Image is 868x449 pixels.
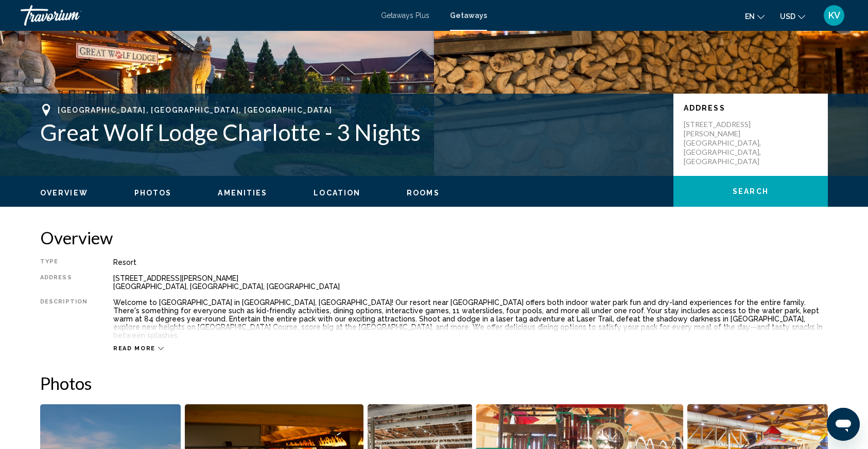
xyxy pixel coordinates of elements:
button: Photos [134,188,172,197]
div: [STREET_ADDRESS][PERSON_NAME] [GEOGRAPHIC_DATA], [GEOGRAPHIC_DATA], [GEOGRAPHIC_DATA] [113,274,828,291]
span: KV [828,10,840,21]
p: Address [684,104,818,112]
a: Travorium [21,5,371,26]
span: Location [314,189,360,197]
h2: Overview [40,227,828,248]
button: Rooms [407,188,440,197]
div: Address [40,274,88,291]
span: Rooms [407,189,440,197]
button: Read more [113,345,164,352]
p: [STREET_ADDRESS][PERSON_NAME] [GEOGRAPHIC_DATA], [GEOGRAPHIC_DATA], [GEOGRAPHIC_DATA] [684,120,766,166]
h2: Photos [40,373,828,393]
button: Overview [40,188,88,197]
div: Resort [113,258,828,266]
span: Amenities [218,189,267,197]
span: [GEOGRAPHIC_DATA], [GEOGRAPHIC_DATA], [GEOGRAPHIC_DATA] [58,106,332,114]
h1: Great Wolf Lodge Charlotte - 3 Nights [40,119,663,146]
span: en [745,12,755,21]
iframe: Button to launch messaging window [827,408,860,441]
button: User Menu [821,5,847,26]
a: Getaways Plus [381,11,429,20]
div: Type [40,258,88,266]
div: Description [40,298,88,339]
a: Getaways [450,11,487,20]
button: Amenities [218,188,267,197]
span: Photos [134,189,172,197]
span: Search [733,188,769,196]
button: Change language [745,9,765,24]
span: Overview [40,189,88,197]
span: Read more [113,345,155,352]
div: Welcome to [GEOGRAPHIC_DATA] in [GEOGRAPHIC_DATA], [GEOGRAPHIC_DATA]! Our resort near [GEOGRAPHIC... [113,298,828,339]
button: Change currency [780,9,805,24]
span: USD [780,12,795,21]
button: Location [314,188,360,197]
button: Search [673,176,828,207]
